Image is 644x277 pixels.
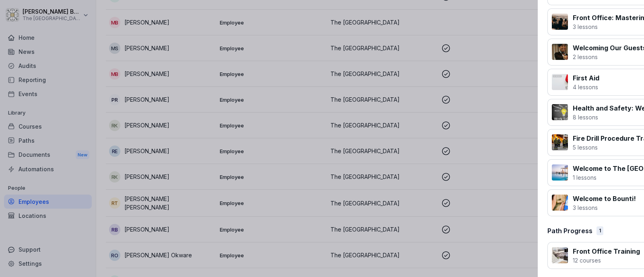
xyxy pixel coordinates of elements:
p: 12 courses [573,256,640,265]
p: Welcome to Bounti! [573,194,636,203]
div: 1 [597,226,603,235]
p: Path Progress [547,226,592,236]
p: 3 lessons [573,203,636,212]
p: Front Office Training [573,246,640,256]
p: First Aid [573,73,599,83]
p: 4 lessons [573,83,599,91]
